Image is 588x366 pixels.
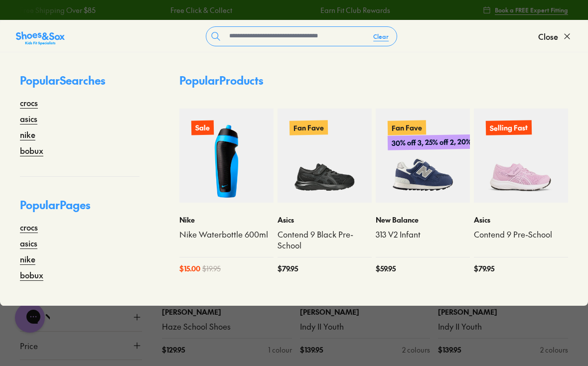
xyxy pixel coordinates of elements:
span: $ 19.95 [202,263,221,274]
a: Nike Waterbottle 600ml [179,229,274,240]
div: Need help finding the perfect pair for your little one? Let’s chat! [17,31,189,61]
a: Free Shipping Over $85 [18,5,94,15]
a: 313 V2 Infant [376,229,470,240]
p: 30% off 3, 25% off 2, 20% off 1 [388,134,490,150]
div: 2 colours [540,345,568,355]
a: Contend 9 Pre-School [474,229,568,240]
img: SNS_Logo_Responsive.svg [16,30,65,46]
a: Fan Fave [278,109,372,203]
a: Indy II Youth [300,321,430,332]
span: $ 15.00 [179,263,200,274]
p: Asics [278,215,372,225]
a: Free Click & Collect [168,5,230,15]
p: [PERSON_NAME] [162,307,292,317]
a: crocs [20,97,38,109]
a: Haze School Shoes [162,321,292,332]
p: Fan Fave [290,120,328,135]
a: bobux [20,269,43,281]
a: asics [20,113,37,124]
a: Contend 9 Black Pre-School [278,229,372,251]
button: Clear [365,27,397,45]
a: Shoes &amp; Sox [16,28,65,44]
span: $ 129.95 [162,345,185,355]
p: Asics [474,215,568,225]
a: nike [20,253,35,265]
a: Earn Fit Club Rewards [318,5,388,15]
p: Popular Pages [20,197,140,221]
p: [PERSON_NAME] [300,307,430,317]
span: $ 59.95 [376,263,396,274]
a: Sale [179,109,274,203]
div: 1 colour [268,345,292,355]
img: Shoes logo [17,11,33,27]
button: Price [20,332,142,360]
p: Fan Fave [388,120,426,135]
a: Indy II Youth [438,321,568,332]
p: Selling Fast [486,120,532,135]
span: $ 139.95 [438,345,461,355]
h3: Shoes [37,14,77,24]
a: Selling Fast [474,109,568,203]
p: Popular Searches [20,72,140,97]
p: Sale [191,121,214,135]
span: Price [20,340,38,352]
a: crocs [20,221,38,233]
a: nike [20,128,35,140]
div: Message from Shoes. Need help finding the perfect pair for your little one? Let’s chat! [7,11,199,61]
a: bobux [20,144,43,156]
p: [PERSON_NAME] [438,307,568,317]
a: Book a FREE Expert Fitting [483,1,568,19]
span: $ 139.95 [300,345,323,355]
span: Book a FREE Expert Fitting [495,5,568,14]
a: Fan Fave30% off 3, 25% off 2, 20% off 1 [376,109,470,203]
span: $ 79.95 [278,263,298,274]
div: Campaign message [7,1,199,97]
iframe: Gorgias live chat messenger [10,299,50,336]
div: Reply to the campaigns [17,65,189,87]
span: Close [538,30,558,42]
a: asics [20,237,37,249]
p: Nike [179,215,274,225]
p: New Balance [376,215,470,225]
span: $ 79.95 [474,263,494,274]
div: 2 colours [402,345,430,355]
button: Dismiss campaign [175,12,189,26]
button: Colour [20,303,142,331]
button: Close [538,25,572,47]
p: Popular Products [179,72,263,89]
